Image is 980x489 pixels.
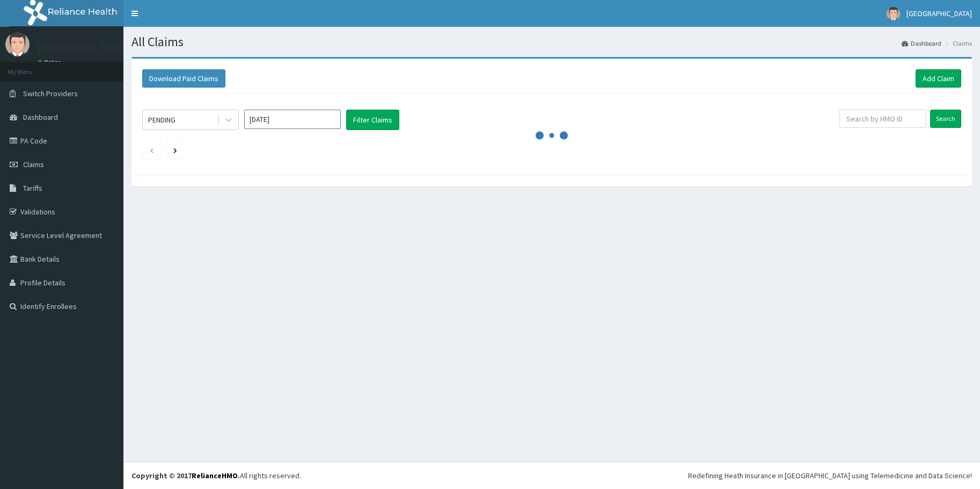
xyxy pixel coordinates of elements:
button: Download Paid Claims [142,69,225,88]
img: User Image [5,32,30,56]
a: RelianceHMO [192,471,238,480]
span: Claims [23,160,44,169]
a: Next page [173,145,177,155]
a: Dashboard [902,39,941,48]
svg: audio-loading [536,119,568,152]
div: Redefining Heath Insurance in [GEOGRAPHIC_DATA] using Telemedicine and Data Science! [688,470,972,481]
input: Select Month and Year [244,110,341,129]
input: Search by HMO ID [839,110,926,128]
strong: Copyright © 2017 . [131,471,240,480]
p: [GEOGRAPHIC_DATA] [38,44,126,53]
footer: All rights reserved. [123,462,980,489]
a: Online [38,59,63,66]
a: Add Claim [916,69,961,88]
a: Previous page [149,145,154,155]
button: Filter Claims [346,110,399,130]
span: Dashboard [23,112,58,122]
span: Switch Providers [23,89,78,98]
img: User Image [887,7,900,20]
span: Tariffs [23,183,42,193]
li: Claims [942,39,972,48]
div: PENDING [148,114,175,125]
input: Search [930,110,961,128]
span: [GEOGRAPHIC_DATA] [906,9,972,18]
h1: All Claims [131,35,972,49]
